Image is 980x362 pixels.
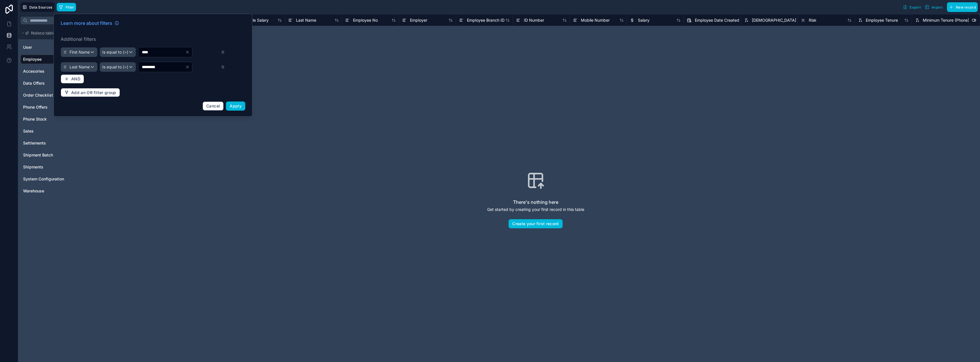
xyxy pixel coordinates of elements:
[21,151,89,160] div: Shipment Batch
[21,139,89,148] div: Settlements
[70,64,90,70] span: Last Name
[23,152,85,158] a: Shipment Batch
[21,79,89,88] div: Data Offers
[71,76,80,82] span: AND
[21,186,89,196] div: Warehouse
[524,17,544,23] span: ID Number
[203,101,224,111] button: Cancel
[923,17,969,23] span: Minimum Tenure (Phone)
[866,17,898,23] span: Employee Tenure
[21,67,89,76] div: Accesories
[185,50,192,54] button: Clear
[23,44,32,50] span: User
[945,2,978,12] a: New record
[932,5,943,9] span: Import
[581,17,610,23] span: Mobile Number
[29,5,52,9] span: Data Sources
[102,49,128,55] span: Is equal to (=)
[100,47,136,57] button: Is equal to (=)
[910,5,921,9] span: Export
[467,17,505,23] span: Employee Branch ID
[71,90,116,95] span: Add an OR filter group
[23,164,85,170] a: Shipments
[61,74,84,84] button: AND
[21,29,85,37] button: Noloco tables
[23,140,46,146] span: Settlements
[61,62,97,72] button: Last Name
[23,104,48,110] span: Phone Offers
[296,17,316,23] span: Last Name
[226,101,245,111] button: Apply
[956,5,976,9] span: New record
[57,3,76,11] button: Filter
[23,80,45,86] span: Data Offers
[206,103,220,108] span: Cancel
[23,116,85,122] a: Phone Stock
[23,164,43,170] span: Shipments
[513,199,558,206] h2: There's nothing here
[23,128,34,134] span: Sales
[353,17,378,23] span: Employee No
[230,103,242,108] span: Apply
[23,56,42,62] span: Employee
[23,92,85,98] a: Order Checklist
[66,5,74,9] span: Filter
[185,65,192,69] button: Clear
[23,188,44,194] span: Warehouse
[21,162,89,172] div: Shipments
[23,104,85,110] a: Phone Offers
[61,47,97,57] button: First Name
[410,17,427,23] span: Employer
[61,20,112,27] span: Learn more about filters
[809,17,816,23] span: Risk
[23,56,85,62] a: Employee
[21,103,89,112] div: Phone Offers
[23,188,85,194] a: Warehouse
[23,176,85,182] a: System Configuration
[31,30,58,36] span: Noloco tables
[923,2,945,12] button: Import
[21,127,89,136] div: Sales
[947,2,978,12] button: New record
[239,17,269,23] span: Available Salary
[23,152,53,158] span: Shipment Batch
[21,115,89,124] div: Phone Stock
[61,36,245,42] label: Additional filters
[21,91,89,100] div: Order Checklist
[752,17,801,23] span: [DEMOGRAPHIC_DATA] ID
[487,207,584,212] p: Get started by creating your first record in this table
[21,43,89,52] div: User
[23,68,44,74] span: Accesories
[638,17,650,23] span: Salary
[901,2,923,12] button: Export
[695,17,739,23] span: Employee Date Created
[23,128,85,134] a: Sales
[23,140,85,146] a: Settlements
[70,49,90,55] span: First Name
[509,219,562,228] button: Create your first record
[61,88,120,97] button: Add an OR filter group
[100,62,136,72] button: Is equal to (=)
[23,68,85,74] a: Accesories
[61,20,119,27] a: Learn more about filters
[21,2,54,12] button: Data Sources
[21,174,89,184] div: System Configuration
[23,176,64,182] span: System Configuration
[23,92,53,98] span: Order Checklist
[102,64,128,70] span: Is equal to (=)
[21,55,89,64] div: Employee
[23,116,47,122] span: Phone Stock
[23,80,85,86] a: Data Offers
[23,44,85,50] a: User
